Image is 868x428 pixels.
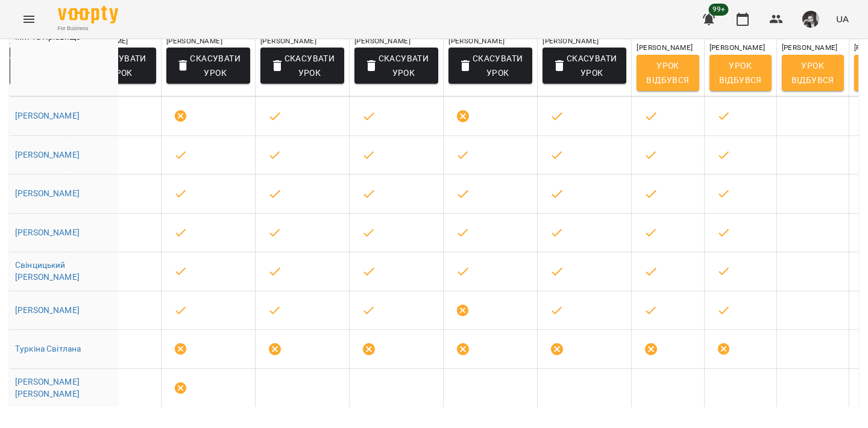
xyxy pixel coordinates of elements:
button: Скасувати Урок [448,48,532,84]
button: Урок відбувся [637,55,699,91]
a: [PERSON_NAME] [15,111,80,120]
span: Скасувати Урок [458,51,523,80]
span: For Business [58,25,118,33]
span: Урок відбувся [791,58,834,87]
span: UA [836,13,849,25]
span: Урок відбувся [719,58,762,87]
span: Скасувати Урок [176,51,241,80]
span: Пожидаєва [PERSON_NAME] [260,22,316,45]
button: UA [831,8,854,30]
button: Menu [14,5,43,34]
span: Пожидаєва [PERSON_NAME] [448,22,505,45]
span: Пожидаєва [PERSON_NAME] [542,22,599,45]
button: Скасувати Урок [542,48,626,84]
a: [PERSON_NAME] [15,305,80,315]
a: Свінцицький [PERSON_NAME] [15,260,80,282]
a: [PERSON_NAME] [15,228,80,237]
a: [PERSON_NAME] [15,150,80,160]
button: Урок відбувся [782,55,844,91]
span: Пожидаєва [PERSON_NAME] [166,22,222,45]
span: Урок відбувся [646,58,689,87]
button: Скасувати Урок [354,48,438,84]
button: Скасувати Урок [260,48,344,84]
a: Туркіна Світлана [15,344,81,353]
button: Скасувати Урок [166,48,250,84]
span: Скасувати Урок [270,51,335,80]
span: 99+ [709,4,729,16]
a: [PERSON_NAME] [PERSON_NAME] [15,377,80,399]
a: [PERSON_NAME] [15,188,80,198]
span: Скасувати Урок [552,51,617,80]
img: Voopty Logo [58,6,118,23]
span: Скасувати Урок [364,51,429,80]
button: Урок відбувся [709,55,772,91]
img: 0dd478c4912f2f2e7b05d6c829fd2aac.png [802,11,819,28]
span: Пожидаєва [PERSON_NAME] [354,22,410,45]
